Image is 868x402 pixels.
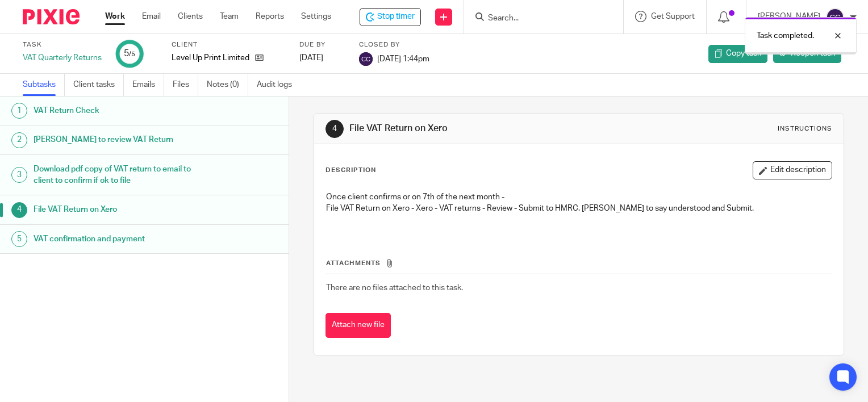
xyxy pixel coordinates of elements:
p: Once client confirms or on 7th of the next month - [326,191,832,203]
p: Description [325,166,376,175]
img: Pixie [23,9,80,24]
a: Emails [132,74,164,96]
h1: File VAT Return on Xero [349,123,603,135]
a: Email [142,11,161,22]
div: 2 [11,132,27,148]
h1: Download pdf copy of VAT return to email to client to confirm if ok to file [34,161,196,190]
label: Due by [299,40,345,49]
a: Audit logs [257,74,301,96]
div: Level Up Print Limited - VAT Quarterly Returns [360,8,421,26]
a: Clients [178,11,203,22]
span: Stop timer [377,11,415,23]
div: [DATE] [299,52,345,64]
h1: VAT Return Check [34,102,196,119]
div: 5 [11,231,27,247]
a: Settings [301,11,331,22]
div: 3 [11,167,27,183]
p: Level Up Print Limited [172,52,249,64]
h1: File VAT Return on Xero [34,201,196,218]
span: Attachments [326,260,381,266]
p: File VAT Return on Xero - Xero - VAT returns - Review - Submit to HMRC. [PERSON_NAME] to say unde... [326,203,832,214]
a: Client tasks [73,74,124,96]
a: Subtasks [23,74,65,96]
a: Team [220,11,239,22]
a: Reports [256,11,284,22]
span: There are no files attached to this task. [326,284,463,292]
div: VAT Quarterly Returns [23,52,102,64]
h1: VAT confirmation and payment [34,231,196,248]
h1: [PERSON_NAME] to review VAT Return [34,131,196,148]
label: Closed by [359,40,429,49]
a: Notes (0) [207,74,248,96]
label: Task [23,40,102,49]
p: Task completed. [757,30,814,41]
a: Work [105,11,125,22]
label: Client [172,40,285,49]
div: 1 [11,103,27,119]
a: Files [173,74,198,96]
img: svg%3E [359,52,373,66]
div: Instructions [778,124,832,133]
small: /5 [129,51,135,57]
div: 4 [11,202,27,218]
div: 4 [325,120,344,138]
button: Attach new file [325,313,391,338]
span: [DATE] 1:44pm [377,55,429,62]
img: svg%3E [826,8,844,26]
div: 5 [124,47,135,60]
button: Edit description [753,161,832,179]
